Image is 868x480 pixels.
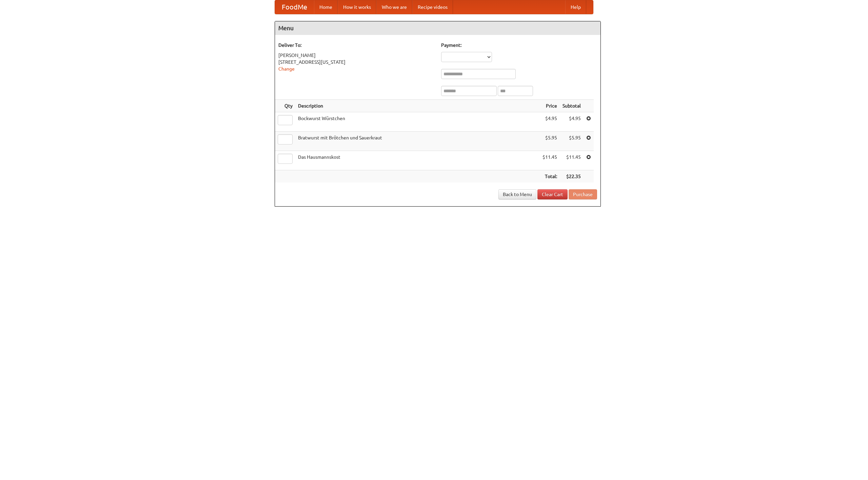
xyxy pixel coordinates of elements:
[441,42,597,49] h5: Payment:
[376,0,412,14] a: Who we are
[560,170,584,183] th: $22.35
[498,189,536,199] a: Back to Menu
[540,151,560,170] td: $11.45
[565,0,586,14] a: Help
[275,0,314,14] a: FoodMe
[278,59,434,65] div: [STREET_ADDRESS][US_STATE]
[275,100,295,112] th: Qty
[278,42,434,49] h5: Deliver To:
[560,151,584,170] td: $11.45
[412,0,453,14] a: Recipe videos
[314,0,338,14] a: Home
[537,189,568,199] a: Clear Cart
[338,0,376,14] a: How it works
[540,132,560,151] td: $5.95
[295,100,540,112] th: Description
[278,52,434,59] div: [PERSON_NAME]
[275,21,600,35] h4: Menu
[295,112,540,132] td: Bockwurst Würstchen
[295,132,540,151] td: Bratwurst mit Brötchen und Sauerkraut
[560,112,584,132] td: $4.95
[295,151,540,170] td: Das Hausmannskost
[540,100,560,112] th: Price
[560,100,584,112] th: Subtotal
[540,112,560,132] td: $4.95
[569,189,597,199] button: Purchase
[540,170,560,183] th: Total:
[560,132,584,151] td: $5.95
[278,66,295,72] a: Change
